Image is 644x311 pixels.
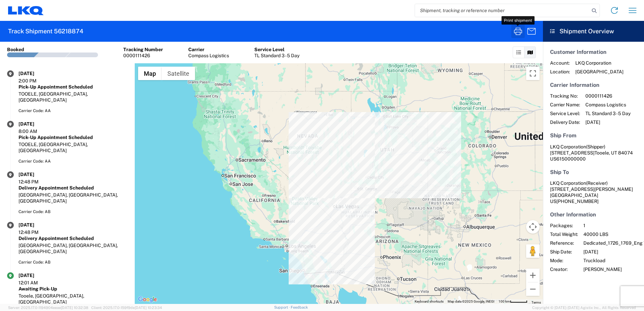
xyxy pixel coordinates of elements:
[19,108,128,114] div: Carrier Code: AA
[550,249,578,255] span: Ship Date:
[575,69,623,75] span: [GEOGRAPHIC_DATA]
[550,132,637,139] h5: Ship From
[19,259,128,265] div: Carrier Code: AB
[19,121,52,127] div: [DATE]
[556,156,586,162] span: 6150000000
[550,49,637,55] h5: Customer Information
[550,110,580,116] span: Service Level:
[543,21,644,42] header: Shipment Overview
[19,209,128,215] div: Carrier Code: AB
[550,240,578,246] span: Reference:
[585,93,631,99] span: 0000111426
[532,305,636,311] span: Copyright © [DATE]-[DATE] Agistix Inc., All Rights Reserved
[136,295,159,304] img: Google
[496,299,529,304] button: Map Scale: 100 km per 48 pixels
[135,306,162,310] span: [DATE] 10:23:34
[415,4,589,17] input: Shipment, tracking or reference number
[61,306,88,310] span: [DATE] 10:32:38
[498,300,510,303] span: 100 km
[526,220,540,234] button: Map camera controls
[19,280,52,286] div: 12:01 AM
[254,46,299,53] div: Service Level
[8,306,88,310] span: Server: 2025.17.0-1194904eeae
[19,141,128,153] div: TOOELE, [GEOGRAPHIC_DATA], [GEOGRAPHIC_DATA]
[550,60,570,66] span: Account:
[550,82,637,88] h5: Carrier Information
[550,180,637,204] address: [GEOGRAPHIC_DATA] US
[550,102,580,108] span: Carrier Name:
[19,185,128,191] div: Delivery Appointment Scheduled
[585,110,631,116] span: TL Standard 3 - 5 Day
[550,266,578,272] span: Creator:
[19,293,128,305] div: Tooele, [GEOGRAPHIC_DATA], [GEOGRAPHIC_DATA]
[550,257,578,264] span: Mode:
[8,27,83,35] h2: Track Shipment 56218874
[550,69,570,75] span: Location:
[585,102,631,108] span: Compass Logistics
[550,211,637,218] h5: Other Information
[91,306,162,310] span: Client: 2025.17.0-159f9de
[550,93,580,99] span: Tracking No:
[19,286,128,292] div: Awaiting Pick-Up
[19,222,52,228] div: [DATE]
[19,158,128,164] div: Carrier Code: AA
[532,301,541,304] a: Terms
[19,128,52,134] div: 8:00 AM
[123,53,163,59] div: 0000111426
[7,46,24,53] div: Booked
[550,169,637,175] h5: Ship To
[415,299,444,304] button: Keyboard shortcuts
[526,269,540,282] button: Zoom in
[188,53,229,59] div: Compass Logistics
[136,295,159,304] a: Open this area in Google Maps (opens a new window)
[526,244,540,258] button: Drag Pegman onto the map to open Street View
[19,134,128,140] div: Pick-Up Appointment Scheduled
[550,150,594,155] span: [STREET_ADDRESS]
[19,242,128,254] div: [GEOGRAPHIC_DATA], [GEOGRAPHIC_DATA], [GEOGRAPHIC_DATA]
[585,119,631,125] span: [DATE]
[188,46,229,53] div: Carrier
[19,171,52,177] div: [DATE]
[19,84,128,90] div: Pick-Up Appointment Scheduled
[19,179,52,185] div: 12:48 PM
[550,222,578,229] span: Packages:
[138,67,162,80] button: Show street map
[526,282,540,296] button: Zoom out
[550,119,580,125] span: Delivery Date:
[550,144,586,149] span: LKQ Corporation
[19,229,52,235] div: 12:48 PM
[123,46,163,53] div: Tracking Number
[448,300,494,303] span: Map data ©2025 Google, INEGI
[550,231,578,237] span: Total Weight:
[19,192,128,204] div: [GEOGRAPHIC_DATA], [GEOGRAPHIC_DATA], [GEOGRAPHIC_DATA]
[19,235,128,241] div: Delivery Appointment Scheduled
[19,272,52,278] div: [DATE]
[291,305,308,309] a: Feedback
[19,91,128,103] div: TOOELE, [GEOGRAPHIC_DATA], [GEOGRAPHIC_DATA]
[550,180,633,192] span: LKQ Corporation [STREET_ADDRESS][PERSON_NAME]
[586,144,605,149] span: (Shipper)
[254,53,299,59] div: TL Standard 3 - 5 Day
[19,70,52,76] div: [DATE]
[586,180,608,186] span: (Receiver)
[526,67,540,80] button: Toggle fullscreen view
[162,67,195,80] button: Show satellite imagery
[550,144,637,162] address: Tooele, UT 84074 US
[556,199,599,204] span: [PHONE_NUMBER]
[575,60,623,66] span: LKQ Corporation
[19,78,52,84] div: 2:00 PM
[274,305,291,309] a: Support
